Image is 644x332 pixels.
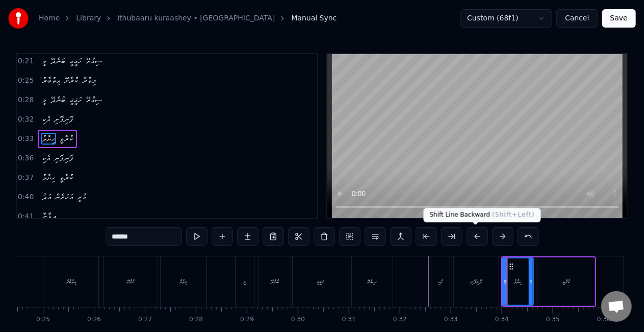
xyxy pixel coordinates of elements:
[601,291,632,322] div: Open chat
[18,192,34,202] span: 0:40
[18,114,34,125] span: 0:32
[87,316,101,324] div: 0:26
[444,316,458,324] div: 0:33
[41,55,47,67] span: މީ
[127,278,134,286] div: ކުރާށޭ
[85,94,103,106] span: ސިއްރޭ
[393,316,407,324] div: 0:32
[492,211,535,218] span: ( Shift+Left )
[36,316,50,324] div: 0:25
[58,133,74,145] span: ކުރާތީ
[271,278,279,286] div: ބުނެދޭ
[244,278,246,286] div: މީ
[18,153,34,163] span: 0:36
[41,75,61,86] span: އިތުބާރު
[39,13,337,23] nav: breadcrumb
[41,210,58,222] span: ދީވާނާ
[63,75,79,86] span: ކުރާށޭ
[18,134,34,144] span: 0:33
[597,316,611,324] div: 0:36
[18,211,34,222] span: 0:41
[439,278,443,286] div: އެކި
[49,94,66,106] span: ބުނެދޭ
[53,152,74,164] span: ފޮނިފޮނި
[41,172,56,183] span: ޙިޔާލު
[8,8,29,29] img: youka
[58,172,74,183] span: ކުރާތީ
[18,173,34,183] span: 0:37
[49,55,66,67] span: ބުނެދޭ
[76,191,87,203] span: ކުރީ
[424,208,541,222] div: Shift Line Backward
[41,113,51,125] span: އެކި
[138,316,152,324] div: 0:27
[53,113,74,125] span: ފޮނިފޮނި
[68,55,83,67] span: ހަޤީޤީ
[54,191,74,203] span: އަހަރެން
[180,278,188,286] div: މިތުރާ
[342,316,356,324] div: 0:31
[368,278,377,286] div: ސިއްރޭ
[117,13,275,23] a: ithubaaru kuraashey • [GEOGRAPHIC_DATA]
[66,278,76,286] div: އިތުބާރު
[85,55,103,67] span: ސިއްރޭ
[546,316,560,324] div: 0:35
[471,278,482,286] div: ފޮނިފޮނި
[41,133,56,145] span: ޙިޔާލު
[18,56,34,66] span: 0:21
[240,316,254,324] div: 0:29
[76,13,101,23] a: Library
[189,316,203,324] div: 0:28
[562,278,570,286] div: ކުރާތީ
[41,94,47,106] span: މީ
[18,76,34,86] span: 0:25
[495,316,509,324] div: 0:34
[291,13,337,23] span: Manual Sync
[602,9,636,28] button: Save
[41,191,52,203] span: އަދު
[18,95,34,105] span: 0:28
[556,9,598,28] button: Cancel
[68,94,83,106] span: ހަޤީޤީ
[39,13,60,23] a: Home
[317,278,325,286] div: ހަޤީޤީ
[291,316,305,324] div: 0:30
[81,75,97,86] span: މިތުރާ
[514,278,522,286] div: ޙިޔާލު
[41,152,51,164] span: އެކި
